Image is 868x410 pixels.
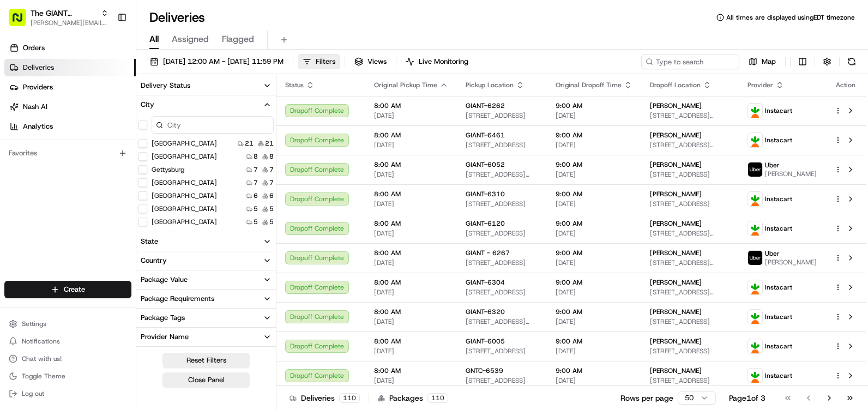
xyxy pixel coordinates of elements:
div: Package Value [141,275,188,285]
span: 8:00 AM [374,366,448,375]
span: 8 [269,152,274,161]
span: [DATE] [374,229,448,238]
span: All [149,33,159,46]
img: profile_instacart_ahold_partner.png [748,310,762,324]
button: Provider Name [136,328,276,346]
span: 8:00 AM [374,160,448,169]
span: [STREET_ADDRESS] [466,347,538,355]
span: [PERSON_NAME] [650,278,702,287]
span: [DATE] [556,347,632,355]
span: [DATE] [374,288,448,297]
div: City [141,100,154,110]
span: Flagged [222,33,254,46]
label: [GEOGRAPHIC_DATA] [152,152,217,161]
label: [GEOGRAPHIC_DATA] [152,218,217,226]
span: [STREET_ADDRESS] [650,200,730,208]
div: Delivery Status [141,81,190,91]
span: [DATE] [556,258,632,267]
span: Original Pickup Time [374,81,437,89]
div: Favorites [4,144,131,162]
span: 21 [265,139,274,148]
span: [PERSON_NAME] [650,131,702,140]
span: [STREET_ADDRESS][PERSON_NAME] [650,288,730,297]
img: 1736555255976-a54dd68f-1ca7-489b-9aae-adbdc363a1c4 [11,104,31,124]
span: [DATE] 12:00 AM - [DATE] 11:59 PM [163,57,284,67]
span: Provider [748,81,773,89]
span: [STREET_ADDRESS] [466,376,538,385]
span: [DATE] [374,376,448,385]
div: Package Tags [141,313,185,323]
button: Delivery Status [136,76,276,95]
span: [STREET_ADDRESS][PERSON_NAME] [466,170,538,179]
button: Create [4,281,131,298]
span: Orders [23,43,45,53]
button: Start new chat [185,107,198,120]
span: [PERSON_NAME] [765,170,817,178]
span: [STREET_ADDRESS] [466,288,538,297]
span: [STREET_ADDRESS] [466,258,538,267]
span: 9:00 AM [556,160,632,169]
a: 📗Knowledge Base [7,154,88,173]
span: Instacart [765,371,792,380]
input: Type to search [641,54,739,69]
div: Country [141,256,167,266]
button: Live Monitoring [401,54,473,69]
span: [PERSON_NAME] [650,366,702,375]
span: Analytics [23,122,53,131]
span: 9:00 AM [556,131,632,140]
span: Status [285,81,304,89]
span: 6 [269,191,274,200]
span: API Documentation [103,158,175,169]
span: 8:00 AM [374,219,448,228]
span: [DATE] [556,229,632,238]
span: [STREET_ADDRESS] [466,229,538,238]
span: GIANT - 6267 [466,249,510,257]
span: [PERSON_NAME] [650,337,702,346]
span: [STREET_ADDRESS] [466,200,538,208]
span: 7 [254,165,258,174]
span: Toggle Theme [22,372,65,381]
span: Assigned [172,33,209,46]
span: [DATE] [556,170,632,179]
span: GNTC-6539 [466,366,503,375]
a: Providers [4,79,136,96]
span: Views [367,57,387,67]
span: GIANT-6120 [466,219,505,228]
span: [DATE] [556,317,632,326]
span: Original Dropoff Time [556,81,622,89]
button: Reset Filters [162,353,250,368]
span: [PERSON_NAME][EMAIL_ADDRESS][PERSON_NAME][DOMAIN_NAME] [31,19,108,27]
label: [GEOGRAPHIC_DATA] [152,191,217,200]
input: City [152,116,274,134]
div: We're available if you need us! [37,115,138,124]
span: [STREET_ADDRESS] [650,317,730,326]
span: 9:00 AM [556,101,632,110]
span: 8:00 AM [374,278,448,287]
button: [DATE] 12:00 AM - [DATE] 11:59 PM [145,54,288,69]
span: GIANT-6310 [466,190,505,198]
div: Deliveries [290,393,360,403]
span: [STREET_ADDRESS] [650,347,730,355]
div: 110 [339,393,360,403]
img: profile_instacart_ahold_partner.png [748,280,762,294]
img: Nash [11,11,33,33]
span: 8:00 AM [374,307,448,316]
span: [DATE] [374,111,448,120]
span: Pickup Location [466,81,514,89]
span: Live Monitoring [419,57,468,67]
a: Powered byPylon [77,184,132,193]
img: profile_uber_ahold_partner.png [748,251,762,265]
label: [GEOGRAPHIC_DATA] [152,139,217,148]
p: Welcome 👋 [11,44,198,61]
button: Notifications [4,334,131,349]
span: [STREET_ADDRESS] [466,111,538,120]
span: GIANT-6005 [466,337,505,346]
div: Package Requirements [141,294,214,304]
span: [PERSON_NAME] [650,160,702,169]
img: profile_instacart_ahold_partner.png [748,104,762,118]
button: Views [349,54,391,69]
button: State [136,232,276,251]
span: [DATE] [374,347,448,355]
span: Uber [765,161,780,170]
span: 8:00 AM [374,249,448,257]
